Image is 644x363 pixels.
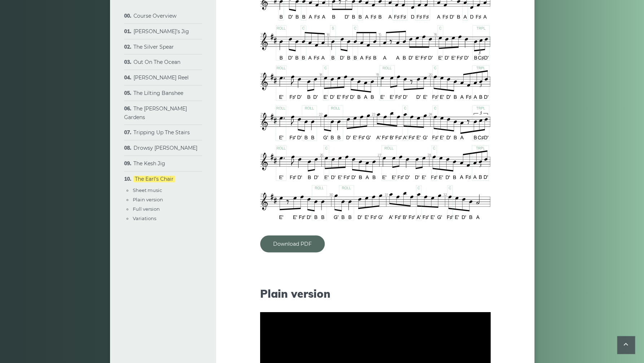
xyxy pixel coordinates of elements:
[260,287,490,300] h2: Plain version
[133,59,180,65] a: Out On The Ocean
[133,74,189,81] a: [PERSON_NAME] Reel
[133,206,160,212] a: Full version
[133,176,175,182] a: The Earl’s Chair
[133,160,165,167] a: The Kesh Jig
[133,90,183,96] a: The Lilting Banshee
[133,129,190,136] a: Tripping Up The Stairs
[133,13,176,19] a: Course Overview
[133,215,156,221] a: Variations
[124,105,187,121] a: The [PERSON_NAME] Gardens
[133,44,174,50] a: The Silver Spear
[133,28,189,35] a: [PERSON_NAME]’s Jig
[260,235,325,252] a: Download PDF
[133,197,163,202] a: Plain version
[133,145,197,151] a: Drowsy [PERSON_NAME]
[133,187,162,193] a: Sheet music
